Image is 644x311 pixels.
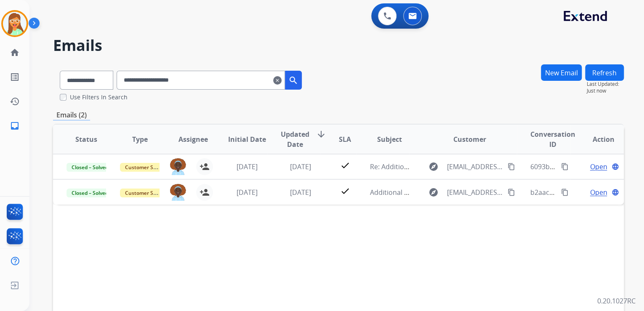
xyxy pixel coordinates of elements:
[453,134,486,144] span: Customer
[3,12,27,35] img: avatar
[273,75,282,85] mat-icon: clear
[370,162,453,171] span: Re: Additional Information
[612,189,619,196] mat-icon: language
[10,121,20,131] mat-icon: inbox
[132,134,148,144] span: Type
[67,189,113,197] span: Closed – Solved
[281,129,309,149] span: Updated Date
[597,296,636,306] p: 0.20.1027RC
[290,162,311,171] span: [DATE]
[10,72,20,82] mat-icon: list_alt
[236,162,257,171] span: [DATE]
[508,189,515,196] mat-icon: content_copy
[370,188,442,197] span: Additional Information
[428,162,438,172] mat-icon: explore
[120,189,175,197] span: Customer Support
[590,187,607,197] span: Open
[67,163,113,172] span: Closed – Solved
[10,48,20,58] mat-icon: home
[70,93,128,101] label: Use Filters In Search
[53,110,90,120] p: Emails (2)
[178,134,208,144] span: Assignee
[612,163,619,170] mat-icon: language
[228,134,266,144] span: Initial Date
[316,129,326,139] mat-icon: arrow_downward
[236,188,257,197] span: [DATE]
[53,37,624,54] h2: Emails
[200,187,210,197] mat-icon: person_add
[447,162,503,172] span: [EMAIL_ADDRESS][DOMAIN_NAME]
[340,160,350,170] mat-icon: check
[170,158,186,175] img: agent-avatar
[290,188,311,197] span: [DATE]
[10,96,20,106] mat-icon: history
[339,134,351,144] span: SLA
[447,187,503,197] span: [EMAIL_ADDRESS][DOMAIN_NAME]
[587,81,624,88] span: Last Updated:
[288,75,298,85] mat-icon: search
[570,125,624,154] th: Action
[377,134,402,144] span: Subject
[530,129,575,149] span: Conversation ID
[508,163,515,170] mat-icon: content_copy
[585,64,624,81] button: Refresh
[200,162,210,172] mat-icon: person_add
[561,189,569,196] mat-icon: content_copy
[120,163,175,172] span: Customer Support
[170,184,186,201] img: agent-avatar
[75,134,97,144] span: Status
[340,186,350,196] mat-icon: check
[428,187,438,197] mat-icon: explore
[587,88,624,94] span: Just now
[541,64,582,81] button: New Email
[561,163,569,170] mat-icon: content_copy
[590,162,607,172] span: Open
